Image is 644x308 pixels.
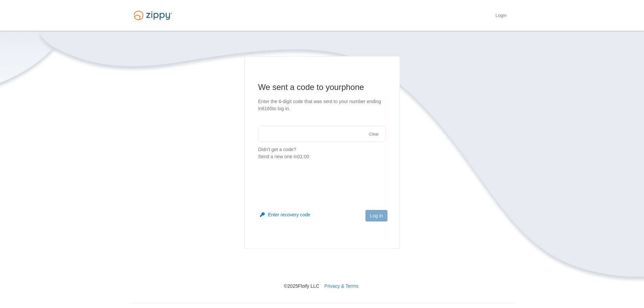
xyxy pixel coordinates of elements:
nav: © 2025 Floify LLC [129,249,515,289]
button: Log in [365,210,387,221]
div: Send a new one in 01:00 [258,153,386,160]
p: Didn't get a code? [258,146,386,160]
p: Enter the 6-digit code that was sent to your number ending in 6165 to log in. [258,98,386,112]
button: Enter recovery code [260,211,310,218]
h1: We sent a code to your phone [258,82,386,93]
a: Privacy & Terms [324,283,358,289]
img: Logo [129,7,176,23]
a: Login [495,13,506,20]
button: Clear [367,131,381,138]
